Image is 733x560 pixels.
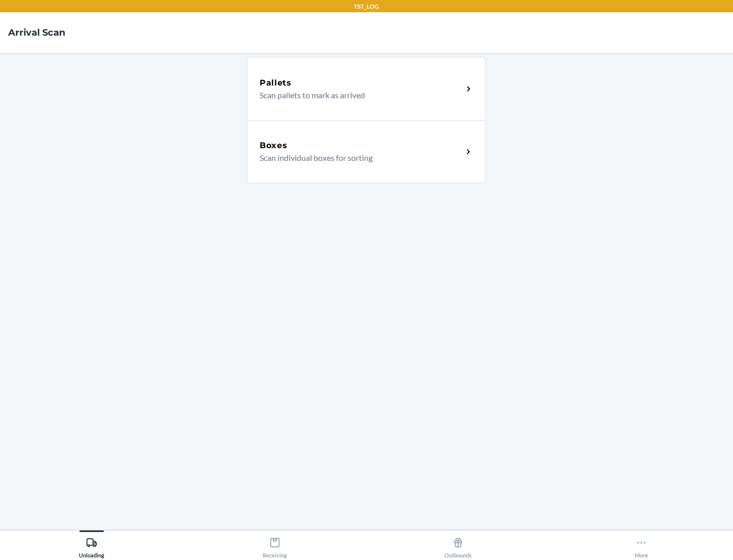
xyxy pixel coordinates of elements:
h4: Arrival Scan [8,26,65,39]
p: Scan pallets to mark as arrived [260,89,455,101]
a: PalletsScan pallets to mark as arrived [247,57,486,120]
div: Unloading [79,533,104,558]
button: Outbounds [366,530,550,558]
div: Outbounds [444,533,472,558]
h5: Pallets [260,77,292,89]
h5: Boxes [260,139,288,152]
a: BoxesScan individual boxes for sorting [247,120,486,183]
button: More [550,530,733,558]
div: More [635,533,648,558]
button: Receiving [183,530,366,558]
div: Receiving [263,533,287,558]
p: Scan individual boxes for sorting [260,152,455,164]
p: TST_LOG [354,2,379,11]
